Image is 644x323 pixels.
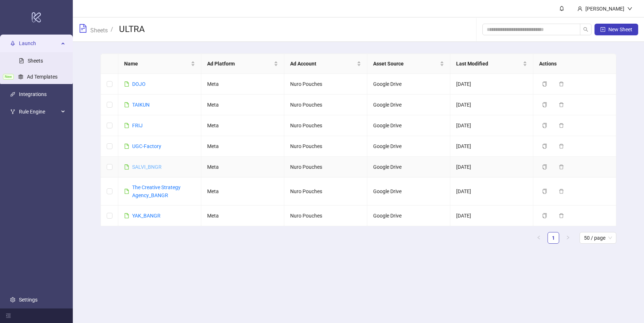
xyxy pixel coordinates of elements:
span: Ad Platform [207,60,272,68]
td: Google Drive [367,178,450,206]
a: Ad Templates [27,74,58,80]
span: plus-square [600,27,605,32]
td: Google Drive [367,95,450,115]
span: rocket [10,41,15,46]
span: copy [542,144,547,149]
span: fork [10,109,15,114]
a: UGC-Factory [132,143,161,149]
span: copy [542,213,547,218]
span: New Sheet [608,27,632,32]
li: Previous Page [533,232,545,244]
td: Meta [201,95,284,115]
td: Meta [201,115,284,136]
span: delete [559,164,564,170]
td: Google Drive [367,157,450,178]
span: search [583,27,588,32]
span: 50 / page [584,232,612,243]
button: New Sheet [594,24,638,35]
a: Sheets [28,58,43,64]
a: The Creative Strategy Agency_BANGR [132,184,181,198]
td: Nuro Pouches [284,115,367,136]
span: right [566,235,570,240]
a: SALVI_BNGR [132,164,162,170]
td: Google Drive [367,136,450,157]
button: right [562,232,574,244]
span: delete [559,144,564,149]
td: [DATE] [450,136,533,157]
th: Ad Account [284,54,367,74]
span: delete [559,81,564,87]
div: [PERSON_NAME] [582,5,627,13]
button: left [533,232,545,244]
span: copy [542,81,547,87]
td: Nuro Pouches [284,95,367,115]
th: Actions [533,54,616,74]
span: Last Modified [456,60,521,68]
li: Next Page [562,232,574,244]
span: delete [559,123,564,128]
td: Google Drive [367,74,450,95]
td: [DATE] [450,178,533,206]
span: Launch [19,36,59,51]
td: [DATE] [450,115,533,136]
span: file [124,164,129,170]
td: [DATE] [450,157,533,178]
td: [DATE] [450,95,533,115]
th: Name [118,54,201,74]
a: TAIKUN [132,102,150,108]
a: 1 [548,232,559,243]
td: [DATE] [450,206,533,226]
span: menu-fold [6,313,11,318]
span: file [124,123,129,128]
td: Nuro Pouches [284,74,367,95]
a: YAK_BANGR [132,213,161,219]
span: delete [559,189,564,194]
span: copy [542,164,547,170]
td: Google Drive [367,115,450,136]
span: Ad Account [290,60,355,68]
td: Nuro Pouches [284,178,367,206]
td: Meta [201,157,284,178]
a: Integrations [19,91,47,97]
span: left [537,235,541,240]
span: copy [542,189,547,194]
th: Asset Source [367,54,450,74]
td: Meta [201,206,284,226]
th: Last Modified [450,54,533,74]
span: Name [124,60,189,68]
span: Rule Engine [19,104,59,119]
span: user [577,6,582,11]
span: file [124,213,129,218]
a: DOJO [132,81,146,87]
span: delete [559,213,564,218]
span: Asset Source [373,60,438,68]
li: / [111,24,113,35]
div: Page Size [580,232,616,244]
a: FRIJ [132,123,143,128]
h3: ULTRA [119,24,145,35]
td: Meta [201,136,284,157]
span: file [124,81,129,87]
span: down [627,6,632,11]
td: [DATE] [450,74,533,95]
span: file [124,144,129,149]
span: bell [559,6,564,11]
span: copy [542,102,547,107]
td: Nuro Pouches [284,157,367,178]
td: Meta [201,178,284,206]
span: file [124,189,129,194]
td: Google Drive [367,206,450,226]
span: delete [559,102,564,107]
th: Ad Platform [201,54,284,74]
span: copy [542,123,547,128]
td: Nuro Pouches [284,206,367,226]
a: Settings [19,297,37,303]
a: Sheets [89,26,109,34]
span: file-text [79,24,87,33]
td: Nuro Pouches [284,136,367,157]
span: file [124,102,129,107]
td: Meta [201,74,284,95]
